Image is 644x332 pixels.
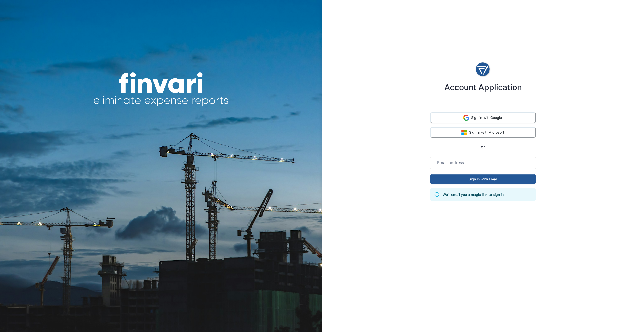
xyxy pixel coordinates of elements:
[430,127,536,138] button: Sign in withMicrosoft
[444,83,522,92] h4: Account Application
[430,112,536,123] button: Sign in withGoogle
[478,144,487,150] span: or
[93,72,229,107] img: finvari headline
[443,190,504,199] div: We'll email you a magic link to sign in
[475,60,491,79] img: logo
[430,174,536,184] button: Sign in with Email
